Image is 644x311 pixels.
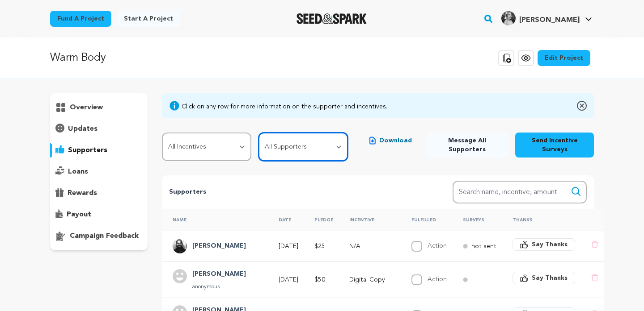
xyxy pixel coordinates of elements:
[297,13,367,24] a: Seed&Spark Homepage
[538,50,590,66] a: Edit Project
[339,209,401,231] th: Incentive
[428,276,447,282] label: Action
[349,242,395,251] p: N/A
[519,17,580,24] span: [PERSON_NAME]
[349,275,395,284] p: Digital Copy
[70,102,103,113] p: overview
[452,209,502,231] th: Surveys
[379,136,412,145] span: Download
[50,207,148,222] button: payout
[297,13,367,24] img: Seed&Spark Logo Dark Mode
[314,243,325,249] span: $25
[117,11,180,27] a: Start a project
[68,124,97,134] p: updates
[192,269,246,280] h4: K V Hariharan
[304,209,339,231] th: Pledge
[50,165,148,179] button: loans
[501,11,516,25] img: 5a0282667a8d171d.jpg
[50,186,148,200] button: rewards
[428,243,447,249] label: Action
[279,275,298,284] p: [DATE]
[513,238,575,251] button: Say Thanks
[314,277,325,283] span: $50
[182,102,387,111] div: Click on any row for more information on the supporter and incentives.
[50,143,148,158] button: supporters
[173,239,187,253] img: Layer%205.png
[401,209,452,231] th: Fulfilled
[68,166,88,177] p: loans
[70,231,139,241] p: campaign feedback
[515,133,594,158] button: Send Incentive Surveys
[577,100,587,111] img: close-o.svg
[50,122,148,136] button: updates
[279,242,298,251] p: [DATE]
[162,209,268,231] th: Name
[532,240,568,249] span: Say Thanks
[50,11,111,27] a: Fund a project
[68,188,97,199] p: rewards
[471,242,496,251] p: not sent
[426,133,508,158] button: Message All Supporters
[50,229,148,243] button: campaign feedback
[453,181,587,203] input: Search name, incentive, amount
[192,283,246,290] p: anonymous
[268,209,304,231] th: Date
[501,11,580,25] div: Nicole S.'s Profile
[362,133,419,149] button: Download
[500,9,594,28] span: Nicole S.'s Profile
[500,9,594,25] a: Nicole S.'s Profile
[50,50,106,66] p: Warm Body
[192,241,246,252] h4: Matthew Hayes
[433,136,501,154] span: Message All Supporters
[169,187,424,198] p: Supporters
[173,269,187,283] img: user.png
[513,272,575,284] button: Say Thanks
[68,145,107,156] p: supporters
[67,209,91,220] p: payout
[532,274,568,282] span: Say Thanks
[50,100,148,115] button: overview
[502,209,580,231] th: Thanks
